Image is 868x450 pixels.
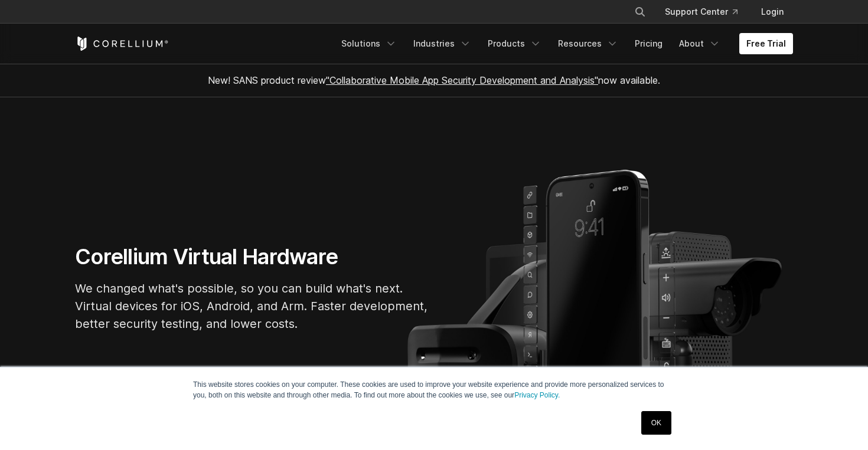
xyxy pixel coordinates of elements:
p: We changed what's possible, so you can build what's next. Virtual devices for iOS, Android, and A... [75,280,429,333]
a: Free Trial [739,33,793,54]
div: Navigation Menu [620,1,793,22]
button: Search [629,1,651,22]
a: About [672,33,727,54]
h1: Corellium Virtual Hardware [75,244,429,270]
a: Resources [551,33,625,54]
a: Industries [406,33,478,54]
a: Login [752,1,793,22]
a: Privacy Policy. [514,391,560,399]
a: "Collaborative Mobile App Security Development and Analysis" [326,74,598,86]
a: Support Center [655,1,747,22]
a: Solutions [334,33,404,54]
p: This website stores cookies on your computer. These cookies are used to improve your website expe... [193,379,675,400]
a: OK [641,411,671,435]
a: Pricing [628,33,670,54]
div: Navigation Menu [334,33,793,54]
span: New! SANS product review now available. [208,74,660,86]
a: Corellium Home [75,37,169,51]
a: Products [481,33,549,54]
